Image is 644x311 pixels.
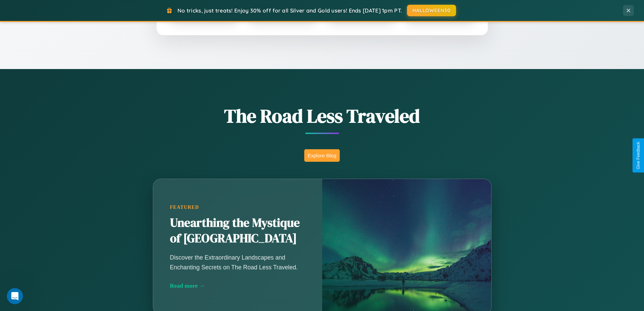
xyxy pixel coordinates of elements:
button: Explore Blog [304,149,340,162]
h1: The Road Less Traveled [119,103,525,129]
p: Discover the Extraordinary Landscapes and Enchanting Secrets on The Road Less Traveled. [170,253,305,272]
iframe: Intercom live chat [7,288,23,304]
h2: Unearthing the Mystique of [GEOGRAPHIC_DATA] [170,215,305,246]
div: Featured [170,204,305,210]
div: Give Feedback [636,142,641,169]
span: No tricks, just treats! Enjoy 30% off for all Silver and Gold users! Ends [DATE] 1pm PT. [177,7,402,14]
button: HALLOWEEN30 [407,5,456,16]
div: Read more → [170,282,305,289]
